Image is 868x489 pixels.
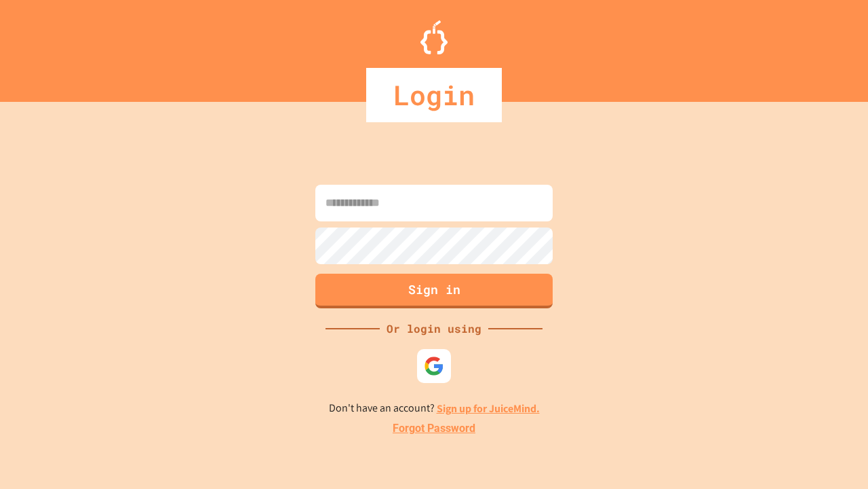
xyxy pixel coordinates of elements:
[329,400,540,417] p: Don't have an account?
[420,20,448,54] img: Logo.svg
[393,420,475,437] a: Forgot Password
[366,68,502,122] div: Login
[437,401,540,416] a: Sign up for JuiceMind.
[315,274,553,308] button: Sign in
[380,321,488,337] div: Or login using
[424,356,444,376] img: google-icon.svg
